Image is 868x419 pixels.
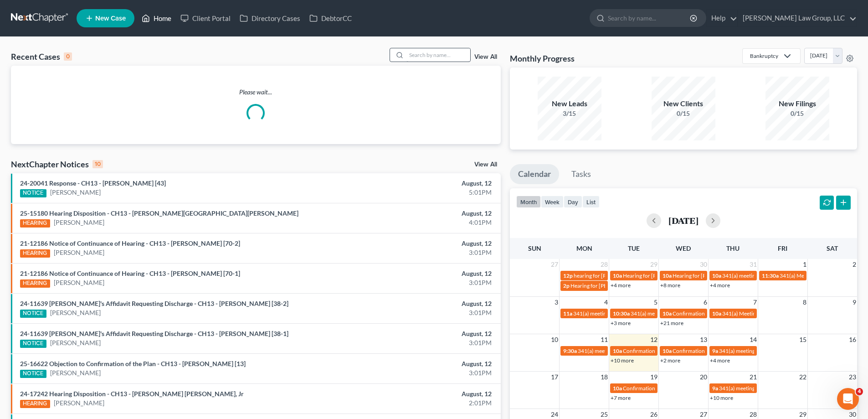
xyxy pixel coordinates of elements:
[176,10,235,26] a: Client Portal
[699,334,708,345] span: 13
[20,330,288,337] a: 24-11639 [PERSON_NAME]'s Affidavit Requesting Discharge - CH13 - [PERSON_NAME] [38-1]
[510,164,559,184] a: Calendar
[649,372,658,383] span: 19
[710,394,733,401] a: +10 more
[712,272,721,279] span: 10a
[340,338,492,347] div: 3:01PM
[765,98,829,109] div: New Filings
[510,53,575,64] h3: Monthly Progress
[50,368,101,378] a: [PERSON_NAME]
[649,259,658,270] span: 29
[663,272,672,279] span: 10a
[340,278,492,287] div: 3:01PM
[712,385,718,392] span: 9a
[613,347,622,354] span: 10a
[20,279,50,288] div: HEARING
[623,272,694,279] span: Hearing for [PERSON_NAME]
[20,209,298,217] a: 25-15180 Hearing Disposition - CH13 - [PERSON_NAME][GEOGRAPHIC_DATA][PERSON_NAME]
[20,300,288,307] a: 24-11639 [PERSON_NAME]'s Affidavit Requesting Discharge - CH13 - [PERSON_NAME] [38-2]
[653,297,658,308] span: 5
[798,372,807,383] span: 22
[699,259,708,270] span: 30
[765,109,829,118] div: 0/15
[673,310,776,317] span: Confirmation hearing for [PERSON_NAME]
[719,385,807,392] span: 341(a) meeting for [PERSON_NAME]
[563,310,572,317] span: 11a
[726,244,740,252] span: Thu
[613,385,622,392] span: 10a
[20,400,50,408] div: HEARING
[749,334,758,345] span: 14
[837,388,859,410] iframe: Intercom live chat
[550,259,559,270] span: 27
[20,269,240,277] a: 21-12186 Notice of Continuance of Hearing - CH13 - [PERSON_NAME] [70-1]
[578,347,758,354] span: 341(a) meeting for [PERSON_NAME] & [PERSON_NAME] [PERSON_NAME]
[538,98,601,109] div: New Leads
[340,329,492,338] div: August, 12
[752,297,758,308] span: 7
[554,297,559,308] span: 3
[600,372,609,383] span: 18
[608,10,691,26] input: Search by name...
[11,159,103,170] div: NextChapter Notices
[712,347,718,354] span: 9a
[20,340,46,348] div: NOTICE
[20,370,46,378] div: NOTICE
[699,372,708,383] span: 20
[550,334,559,345] span: 10
[538,109,601,118] div: 3/15
[340,368,492,378] div: 3:01PM
[852,297,857,308] span: 9
[710,282,730,289] a: +4 more
[749,372,758,383] span: 21
[738,10,857,26] a: [PERSON_NAME] Law Group, LLC
[600,334,609,345] span: 11
[856,388,863,395] span: 4
[611,282,631,289] a: +4 more
[564,196,582,208] button: day
[712,310,721,317] span: 10a
[305,10,356,26] a: DebtorCC
[340,218,492,227] div: 4:01PM
[50,338,101,347] a: [PERSON_NAME]
[11,51,72,62] div: Recent Cases
[827,244,838,252] span: Sat
[20,189,46,197] div: NOTICE
[95,15,126,22] span: New Case
[20,390,244,398] a: 24-17242 Hearing Disposition - CH13 - [PERSON_NAME] [PERSON_NAME], Jr
[852,259,857,270] span: 2
[611,320,631,326] a: +3 more
[20,219,50,228] div: HEARING
[64,52,72,61] div: 0
[54,248,104,257] a: [PERSON_NAME]
[474,54,497,60] a: View All
[707,10,737,26] a: Help
[20,179,166,187] a: 24-20041 Response - CH13 - [PERSON_NAME] [43]
[660,357,680,364] a: +2 more
[802,297,807,308] span: 8
[600,259,609,270] span: 28
[660,320,683,326] a: +21 more
[663,347,672,354] span: 10a
[663,310,672,317] span: 10a
[54,398,104,408] a: [PERSON_NAME]
[50,188,101,197] a: [PERSON_NAME]
[570,282,642,289] span: Hearing for [PERSON_NAME]
[406,48,470,62] input: Search by name...
[340,398,492,408] div: 2:01PM
[848,372,857,383] span: 23
[613,272,622,279] span: 10a
[673,272,744,279] span: Hearing for [PERSON_NAME]
[137,10,176,26] a: Home
[722,272,858,279] span: 341(a) meeting for [PERSON_NAME] & [PERSON_NAME]
[762,272,779,279] span: 11:30a
[582,196,600,208] button: list
[673,347,776,354] span: Confirmation hearing for [PERSON_NAME]
[668,216,699,225] h2: [DATE]
[574,272,644,279] span: hearing for [PERSON_NAME]
[20,360,246,367] a: 25-16622 Objection to Confirmation of the Plan - CH13 - [PERSON_NAME] [13]
[528,244,541,252] span: Sun
[54,278,104,287] a: [PERSON_NAME]
[802,259,807,270] span: 1
[563,347,577,354] span: 9:30a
